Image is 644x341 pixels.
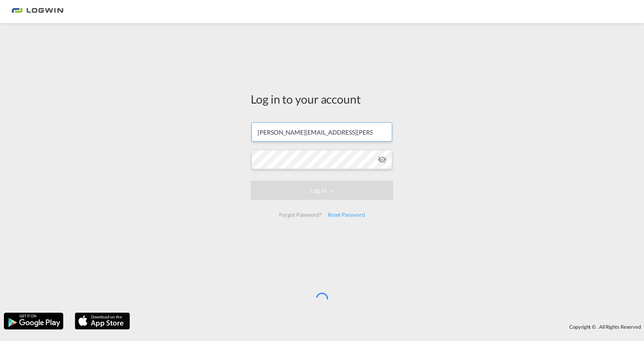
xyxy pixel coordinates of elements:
[251,181,393,200] button: LOGIN
[134,320,644,333] div: Copyright © . All Rights Reserved
[74,312,131,330] img: apple.png
[276,208,324,222] div: Forgot Password?
[325,208,368,222] div: Reset Password
[251,91,393,107] div: Log in to your account
[11,3,63,20] img: 2761ae10d95411efa20a1f5e0282d2d7.png
[3,312,64,330] img: google.png
[251,122,392,142] input: Enter email/phone number
[378,155,387,164] md-icon: icon-eye-off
